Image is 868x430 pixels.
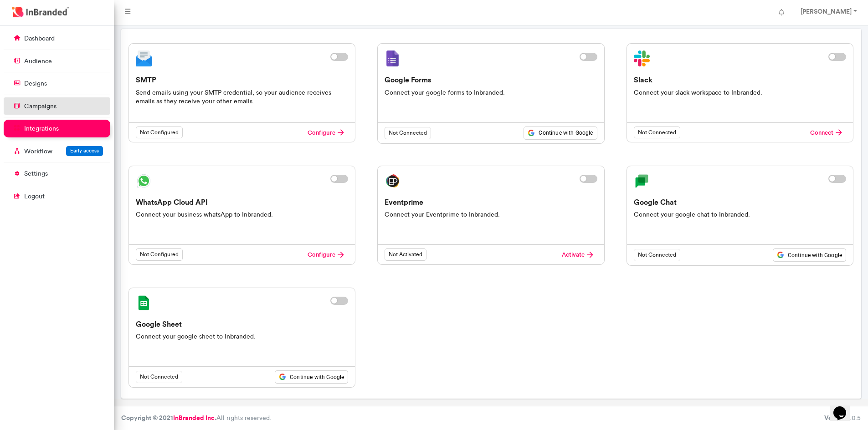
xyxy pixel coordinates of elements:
[24,169,48,178] p: settings
[290,374,344,381] span: Continue with Google
[136,126,183,139] span: Not Configured
[385,210,597,219] p: Connect your Eventprime to Inbranded.
[308,250,335,258] span: Configure
[634,126,680,139] span: Not Connected
[634,88,846,97] p: Connect your slack workspace to Inbranded.
[634,198,846,207] h6: Google Chat
[10,5,71,20] img: InBranded Logo
[136,332,348,341] p: Connect your google sheet to Inbranded.
[173,414,215,422] a: InBranded Inc
[539,129,593,137] span: Continue with Google
[24,147,52,156] p: Workflow
[385,127,431,139] span: Not Connected
[634,51,650,66] img: Slack
[136,76,348,84] h6: SMTP
[385,248,426,261] span: Not Activated
[562,250,585,258] span: Activate
[136,210,348,219] p: Connect your business whatsApp to Inbranded.
[24,124,59,133] p: integrations
[136,88,348,106] p: Send emails using your SMTP credential, so your audience receives emails as they receive your oth...
[810,128,833,137] span: Connect
[136,198,348,207] h6: WhatsApp Cloud API
[385,198,597,207] h6: Eventprime
[136,248,183,261] span: Not Configured
[824,414,846,422] b: Version
[24,102,56,111] p: campaigns
[385,51,401,66] img: Google Forms
[136,51,152,66] img: SMTP
[136,173,152,189] img: WhatsApp Cloud API
[634,210,846,219] p: Connect your google chat to Inbranded.
[136,371,182,383] span: Not Connected
[801,7,852,15] strong: [PERSON_NAME]
[830,394,859,421] iframe: chat widget
[385,173,401,189] img: Eventprime
[24,34,55,43] p: dashboard
[121,414,216,422] strong: Copyright © 2021 .
[136,320,348,329] h6: Google Sheet
[70,147,99,154] span: Early access
[24,57,52,66] p: audience
[634,249,680,261] span: Not Connected
[385,76,597,84] h6: Google Forms
[136,295,152,311] img: Google Sheet
[24,79,47,88] p: designs
[634,76,846,84] h6: Slack
[24,192,45,201] p: logout
[114,406,868,430] footer: All rights reserved.
[824,414,861,423] div: 3.0.5
[634,173,650,189] img: Google Chat
[308,128,335,137] span: Configure
[385,88,597,97] p: Connect your google forms to Inbranded.
[788,252,842,259] span: Continue with Google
